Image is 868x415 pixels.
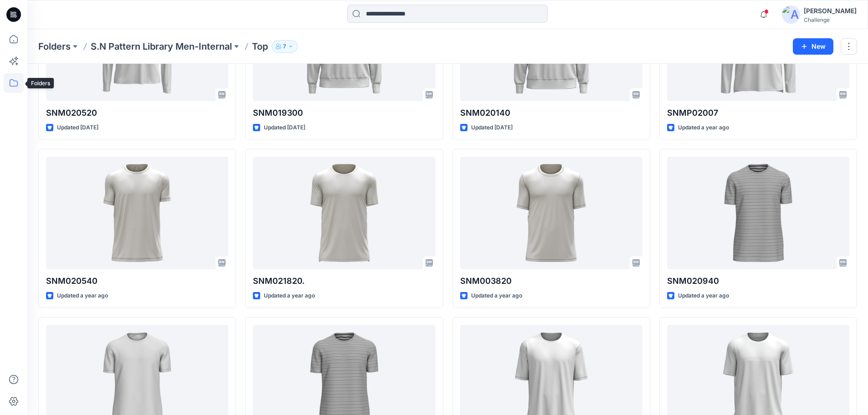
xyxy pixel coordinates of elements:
p: Updated a year ago [678,123,729,133]
p: Updated a year ago [678,291,729,301]
p: SNM021820. [253,275,435,287]
a: SNM003820 [460,157,642,269]
a: SNM020540 [46,157,228,269]
p: Updated [DATE] [57,123,98,133]
img: avatar [782,5,800,24]
button: 7 [272,40,298,53]
p: SNM020520 [46,107,228,119]
p: Top [252,40,268,53]
a: SNM021820. [253,157,435,269]
a: S.N Pattern Library Men-Internal [91,40,232,53]
p: SNM020540 [46,275,228,287]
p: Updated a year ago [57,291,108,301]
a: SNM020940 [667,157,849,269]
p: SNM019300 [253,107,435,119]
button: New [793,38,833,55]
p: SNMP02007 [667,107,849,119]
div: [PERSON_NAME] [804,5,857,16]
p: SNM020140 [460,107,642,119]
p: Updated [DATE] [264,123,305,133]
a: Folders [38,40,71,53]
p: Updated a year ago [471,291,522,301]
p: Updated a year ago [264,291,315,301]
p: 7 [283,41,286,51]
div: Challenge [804,16,857,23]
p: SNM003820 [460,275,642,287]
p: Updated [DATE] [471,123,513,133]
p: SNM020940 [667,275,849,287]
